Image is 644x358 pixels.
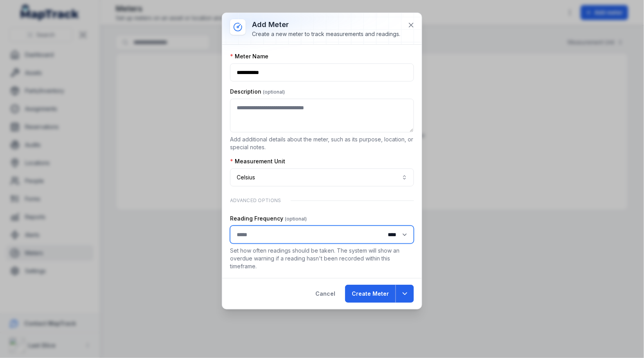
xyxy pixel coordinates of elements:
button: Celsius [230,168,414,186]
input: :r2j:-form-item-label [230,226,414,244]
button: Create Meter [345,285,396,303]
label: Description [230,88,285,96]
button: Cancel [309,285,342,303]
p: Set how often readings should be taken. The system will show an overdue warning if a reading hasn... [230,247,414,270]
div: Create a new meter to track measurements and readings. [252,30,400,38]
h3: Add meter [252,19,400,30]
input: :r2d:-form-item-label [230,63,414,81]
label: Meter Name [230,52,268,60]
div: Advanced Options [230,193,414,208]
label: Reading Frequency [230,215,307,222]
label: Measurement Unit [230,157,285,165]
textarea: :r2e:-form-item-label [230,99,414,132]
p: Add additional details about the meter, such as its purpose, location, or special notes. [230,136,414,151]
